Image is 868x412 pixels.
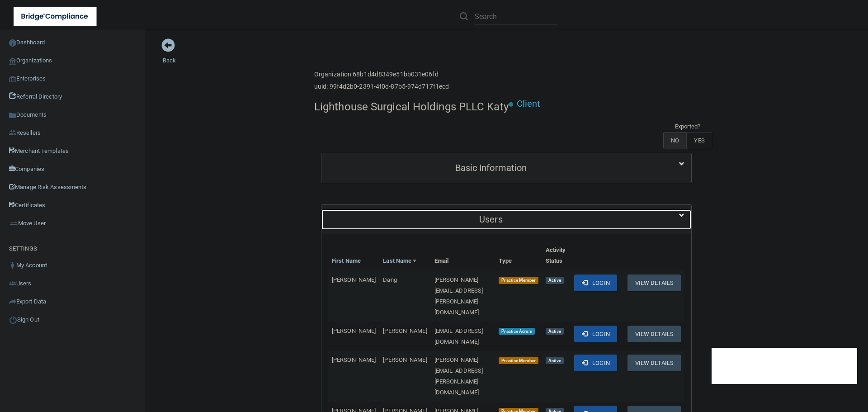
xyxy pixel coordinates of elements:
span: [PERSON_NAME] [332,276,376,283]
th: Activity Status [542,241,571,270]
h6: Organization 68b1d4d8349e51bb031e06fd [314,71,449,78]
span: [PERSON_NAME][EMAIL_ADDRESS][PERSON_NAME][DOMAIN_NAME] [434,276,483,316]
iframe: Drift Widget Chat Controller [712,348,857,384]
a: Back [163,46,176,64]
label: YES [686,132,712,149]
label: SETTINGS [9,243,37,254]
span: [PERSON_NAME] [332,327,376,334]
img: ic_dashboard_dark.d01f4a41.png [9,39,16,47]
a: Users [328,209,684,230]
button: Login [574,275,617,291]
span: Practice Member [499,277,538,284]
h6: uuid: 99f4d2b0-2391-4f0d-87b5-974d717f1ecd [314,83,449,90]
button: Login [574,326,617,342]
img: organization-icon.f8decf85.png [9,57,16,65]
th: Email [431,241,495,270]
span: Active [546,328,564,335]
span: Practice Member [499,357,538,365]
img: icon-users.e205127d.png [9,280,16,287]
span: [PERSON_NAME] [332,356,376,363]
th: Type [495,241,542,270]
button: Login [574,355,617,371]
img: briefcase.64adab9b.png [9,219,18,228]
span: [PERSON_NAME] [383,327,427,334]
button: View Details [627,326,681,342]
img: ic_user_dark.df1a06c3.png [9,262,16,269]
span: [PERSON_NAME] [383,356,427,363]
a: Basic Information [328,158,684,178]
img: ic_reseller.de258add.png [9,129,16,137]
button: View Details [627,275,681,291]
img: ic_power_dark.7ecde6b1.png [9,316,17,324]
img: ic-search.3b580494.png [460,12,468,20]
h5: Users [328,214,654,224]
h5: Basic Information [328,163,654,173]
span: Active [546,277,564,284]
span: Active [546,357,564,365]
span: Practice Admin [499,328,534,335]
img: bridge_compliance_login_screen.278c3ca4.svg [14,7,97,26]
a: First Name [332,256,361,266]
img: icon-documents.8dae5593.png [9,112,16,119]
span: Dang [383,276,396,283]
input: Search [475,8,557,25]
span: [PERSON_NAME][EMAIL_ADDRESS][PERSON_NAME][DOMAIN_NAME] [434,356,483,396]
a: Last Name [383,256,416,266]
label: NO [663,132,686,149]
td: Exported? [663,121,712,132]
button: View Details [627,355,681,371]
h4: Lighthouse Surgical Holdings PLLC Katy [314,101,509,113]
p: Client [517,95,541,112]
span: [EMAIL_ADDRESS][DOMAIN_NAME] [434,327,483,345]
img: icon-export.b9366987.png [9,298,16,305]
img: enterprise.0d942306.png [9,76,16,82]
